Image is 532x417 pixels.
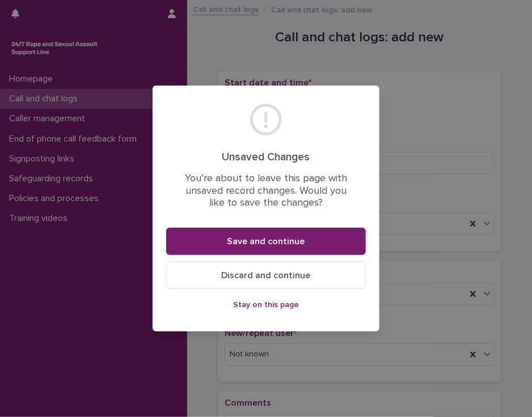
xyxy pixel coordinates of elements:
[180,151,352,164] h2: Unsaved Changes
[166,262,366,289] button: Discard and continue
[222,271,311,280] span: Discard and continue
[233,301,299,309] span: Stay on this page
[180,173,352,210] p: You’re about to leave this page with unsaved record changes. Would you like to save the changes?
[166,296,366,314] button: Stay on this page
[227,237,305,246] span: Save and continue
[166,228,366,255] button: Save and continue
